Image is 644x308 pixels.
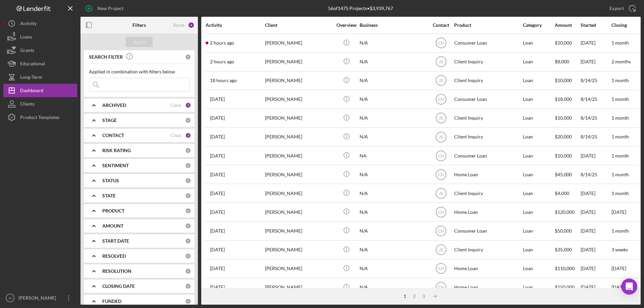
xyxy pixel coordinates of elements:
[210,78,237,83] time: 2025-08-15 02:22
[97,2,123,15] div: New Project
[581,203,611,221] div: [DATE]
[360,22,427,28] div: Business
[185,147,191,153] div: 0
[20,97,35,112] div: Clients
[454,53,521,71] div: Client Inquiry
[555,109,580,127] div: $10,000
[360,53,427,71] div: N/A
[185,178,191,184] div: 0
[185,132,191,138] div: 3
[454,279,521,296] div: Home Loan
[454,34,521,52] div: Consumer Loan
[3,84,77,97] button: Dashboard
[555,279,580,296] div: $150,000
[438,172,444,177] text: CH
[360,260,427,278] div: N/A
[185,253,191,259] div: 0
[102,178,119,183] b: STATUS
[265,22,332,28] div: Client
[581,90,611,108] div: 8/14/25
[438,229,444,234] text: CH
[438,60,443,64] text: JS
[581,260,611,278] div: [DATE]
[265,260,332,278] div: [PERSON_NAME]
[523,22,554,28] div: Category
[206,22,264,28] div: Activity
[555,241,580,259] div: $35,000
[523,147,554,165] div: Loan
[265,128,332,146] div: [PERSON_NAME]
[20,57,45,72] div: Educational
[265,279,332,296] div: [PERSON_NAME]
[523,109,554,127] div: Loan
[102,148,131,153] b: RISK RATING
[265,184,332,202] div: [PERSON_NAME]
[265,109,332,127] div: [PERSON_NAME]
[555,222,580,240] div: $50,000
[454,260,521,278] div: Home Loan
[265,72,332,89] div: [PERSON_NAME]
[265,241,332,259] div: [PERSON_NAME]
[20,44,34,59] div: Grants
[555,72,580,89] div: $10,000
[133,37,146,47] div: Apply
[523,90,554,108] div: Loan
[3,111,77,124] button: Product Templates
[185,223,191,229] div: 0
[8,296,12,300] text: JS
[3,30,77,44] button: Loans
[3,57,77,70] button: Educational
[611,265,626,271] time: [DATE]
[89,54,123,60] b: SEARCH FILTER
[555,260,580,278] div: $110,000
[210,172,225,177] time: 2025-08-14 15:07
[102,208,124,213] b: PRODUCT
[265,90,332,108] div: [PERSON_NAME]
[611,77,629,83] time: 1 month
[621,279,637,295] div: Open Intercom Messenger
[360,128,427,146] div: N/A
[454,109,521,127] div: Client Inquiry
[523,53,554,71] div: Loan
[3,44,77,57] a: Grants
[185,283,191,289] div: 0
[523,128,554,146] div: Loan
[3,17,77,30] button: Activity
[523,72,554,89] div: Loan
[102,103,126,108] b: ARCHIVED
[454,184,521,202] div: Client Inquiry
[523,184,554,202] div: Loan
[360,203,427,221] div: N/A
[611,40,629,46] time: 1 month
[581,128,611,146] div: 8/14/25
[185,238,191,244] div: 0
[438,78,443,83] text: JS
[3,70,77,84] button: Long-Term
[523,260,554,278] div: Loan
[210,59,234,64] time: 2025-08-15 18:06
[438,116,443,121] text: JS
[611,190,629,196] time: 1 month
[581,241,611,259] div: [DATE]
[185,268,191,274] div: 0
[360,222,427,240] div: N/A
[454,147,521,165] div: Consumer Loan
[20,111,59,126] div: Product Templates
[126,37,153,47] button: Apply
[132,22,146,28] b: Filters
[581,166,611,183] div: 8/14/25
[360,166,427,183] div: N/A
[454,90,521,108] div: Consumer Loan
[438,97,444,102] text: CH
[360,241,427,259] div: N/A
[102,299,121,304] b: FUNDED
[265,203,332,221] div: [PERSON_NAME]
[438,41,444,46] text: CH
[611,115,629,121] time: 1 month
[454,241,521,259] div: Client Inquiry
[170,103,182,108] div: Clear
[210,266,225,271] time: 2025-08-12 15:10
[523,241,554,259] div: Loan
